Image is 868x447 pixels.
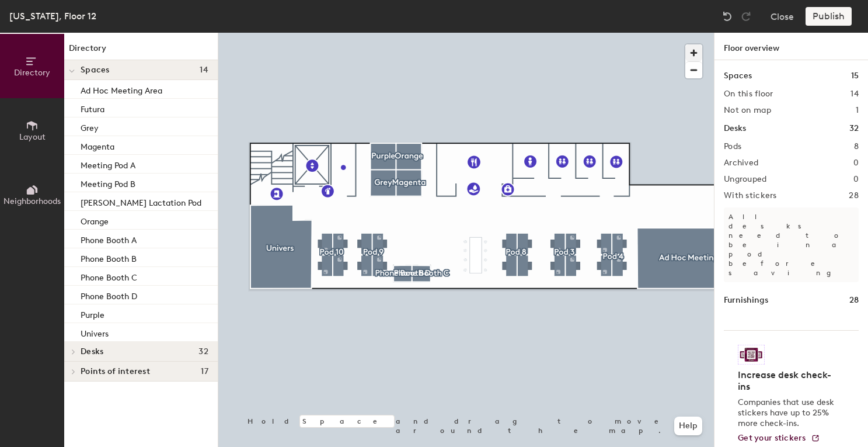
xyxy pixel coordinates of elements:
p: Meeting Pod A [81,157,135,171]
p: Phone Booth B [81,251,137,264]
span: Get your stickers [738,433,806,443]
p: Purple [81,307,104,320]
h2: 8 [854,142,859,151]
h2: Pods [724,142,741,151]
span: 14 [200,65,208,75]
h1: Desks [724,122,746,135]
p: [PERSON_NAME] Lactation Pod [81,195,201,208]
p: Meeting Pod B [81,176,135,189]
p: Univers [81,325,109,339]
h4: Increase desk check-ins [738,369,838,393]
button: Help [674,417,702,435]
h2: 14 [850,89,859,99]
span: Points of interest [81,367,150,376]
img: Undo [721,11,733,22]
h1: Furnishings [724,294,768,307]
p: Phone Booth A [81,232,137,245]
h2: Ungrouped [724,175,767,184]
span: 32 [198,347,208,356]
h1: Floor overview [714,33,868,60]
h2: 28 [849,191,859,200]
p: Futura [81,101,104,115]
h2: 1 [856,106,859,115]
p: Phone Booth C [81,269,137,283]
button: Close [771,7,794,26]
p: Magenta [81,138,114,152]
a: Get your stickers [738,434,820,443]
img: Sticker logo [738,345,765,365]
p: Grey [81,120,99,133]
span: Desks [81,347,103,356]
p: Companies that use desk stickers have up to 25% more check-ins. [738,397,838,429]
p: All desks need to be in a pod before saving [724,207,859,282]
h1: Directory [64,42,218,60]
h1: 32 [849,122,859,135]
span: Spaces [81,65,110,75]
h1: Spaces [724,70,752,82]
span: Neighborhoods [4,196,61,206]
span: 17 [201,367,208,376]
h2: 0 [853,158,859,168]
h2: Not on map [724,106,771,115]
span: Layout [19,132,46,142]
span: Directory [14,68,50,78]
h2: Archived [724,158,758,168]
h2: With stickers [724,191,777,200]
p: Orange [81,213,109,227]
p: Ad Hoc Meeting Area [81,82,162,96]
div: [US_STATE], Floor 12 [9,9,96,23]
h2: On this floor [724,89,773,99]
h1: 28 [849,294,859,307]
p: Phone Booth D [81,288,137,302]
h1: 15 [851,70,859,82]
img: Redo [740,11,752,22]
h2: 0 [853,175,859,184]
